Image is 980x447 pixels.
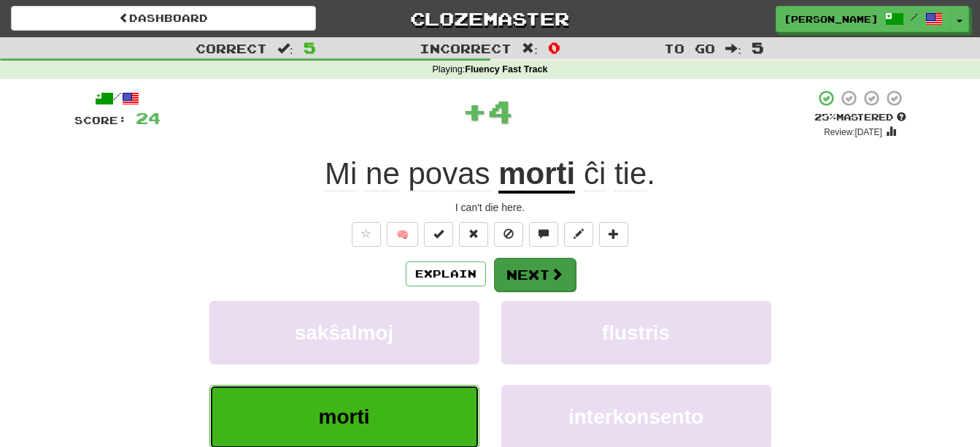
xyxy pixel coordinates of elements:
[209,301,479,364] button: sakŝalmoj
[911,12,918,22] span: /
[602,321,670,344] span: flustris
[338,6,643,31] a: Clozemaster
[352,222,381,247] button: Favorite sentence (alt+f)
[575,156,655,191] span: .
[11,6,316,31] a: Dashboard
[501,301,771,364] button: flustris
[824,127,882,137] small: Review: [DATE]
[420,41,512,56] span: Incorrect
[614,156,647,191] span: tie
[814,111,906,124] div: Mastered
[776,6,951,32] a: [PERSON_NAME] /
[366,156,400,191] span: ne
[529,222,558,247] button: Discuss sentence (alt+u)
[498,156,575,194] u: morti
[319,405,370,428] span: morti
[564,222,593,247] button: Edit sentence (alt+d)
[784,12,879,26] span: [PERSON_NAME]
[522,42,538,55] span: :
[459,222,488,247] button: Reset to 0% Mastered (alt+r)
[584,156,606,191] span: ĉi
[325,156,357,191] span: Mi
[408,156,490,191] span: povas
[814,111,836,123] span: 25 %
[74,114,127,126] span: Score:
[295,321,393,344] span: sakŝalmoj
[494,222,523,247] button: Ignore sentence (alt+i)
[568,405,703,428] span: interkonsento
[487,93,513,129] span: 4
[725,42,741,55] span: :
[424,222,453,247] button: Set this sentence to 100% Mastered (alt+m)
[196,41,267,56] span: Correct
[465,64,547,74] strong: Fluency Fast Track
[752,39,764,56] span: 5
[387,222,418,247] button: 🧠
[136,109,161,127] span: 24
[462,89,487,133] span: +
[494,258,576,291] button: Next
[548,39,560,56] span: 0
[277,42,293,55] span: :
[74,200,906,215] div: I can't die here.
[664,41,715,56] span: To go
[304,39,316,56] span: 5
[406,261,486,286] button: Explain
[599,222,628,247] button: Add to collection (alt+a)
[74,89,161,107] div: /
